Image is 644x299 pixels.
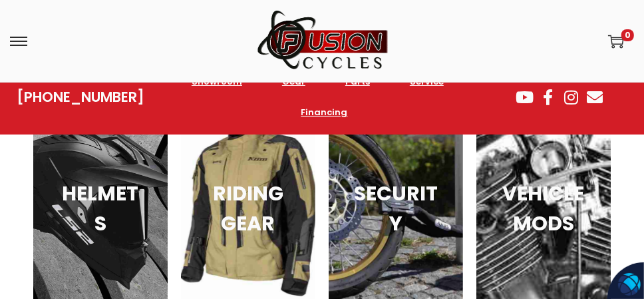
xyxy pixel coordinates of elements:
[17,88,144,107] a: [PHONE_NUMBER]
[352,178,440,238] h3: SECURITY
[57,178,144,238] h3: HELMETS
[255,10,389,72] img: Woostify mobile logo
[500,178,587,238] h3: VEHICLE MODS
[287,97,361,128] a: Financing
[608,33,624,49] a: 0
[161,67,481,128] nav: Menu
[204,178,292,238] h3: RIDING GEAR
